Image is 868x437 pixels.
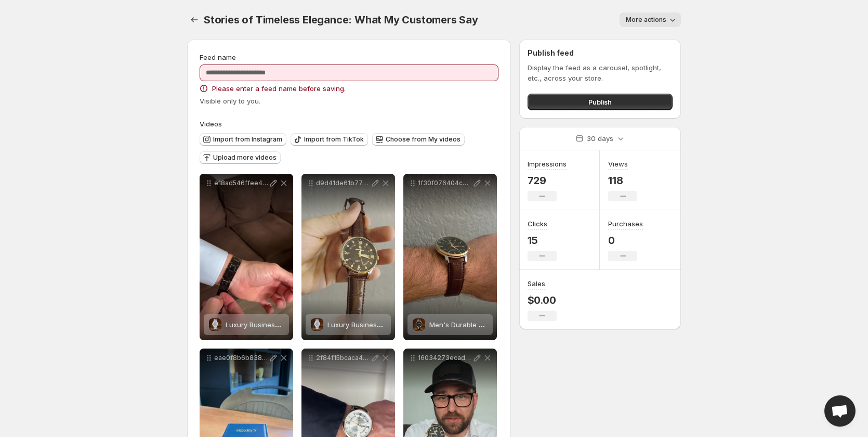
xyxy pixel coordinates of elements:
[528,62,673,83] p: Display the feed as a carousel, spotlight, etc., across your store.
[528,278,545,289] h3: Sales
[528,94,673,110] button: Publish
[291,133,368,146] button: Import from TikTok
[214,179,268,187] p: e18ad546ffee4b9aaa8539f26fb1e6e5
[212,83,346,94] span: Please enter a feed name before saving.
[528,294,557,306] p: $0.00
[200,133,286,146] button: Import from Instagram
[316,354,370,362] p: 2f84f15bcaca4aca92e6f3fb0f5be6f3
[304,135,364,144] span: Import from TikTok
[226,320,323,329] span: Luxury Business Men's Watch
[403,174,497,340] div: 1f30f076404c413585863c2093e96eadMen's Durable Luminous WatchMen's Durable Luminous Watch
[528,48,673,58] h2: Publish feed
[608,159,628,169] h3: Views
[418,354,472,362] p: 16034273ecad48929efdf6109f541050
[528,234,557,247] p: 15
[588,97,612,107] span: Publish
[204,14,478,26] span: Stories of Timeless Elegance: What My Customers Say
[200,174,293,340] div: e18ad546ffee4b9aaa8539f26fb1e6e5Luxury Business Men's WatchLuxury Business Men's Watch
[626,16,666,24] span: More actions
[528,174,567,187] p: 729
[386,135,461,144] span: Choose from My videos
[301,174,395,340] div: d9d41de61b774ecdb88aab8e51959b36Luxury Business Men's WatchLuxury Business Men's Watch
[209,318,221,331] img: Luxury Business Men's Watch
[608,234,643,247] p: 0
[200,151,281,164] button: Upload more videos
[587,133,613,144] p: 30 days
[316,179,370,187] p: d9d41de61b774ecdb88aab8e51959b36
[824,395,856,427] a: Open chat
[311,318,323,331] img: Luxury Business Men's Watch
[200,53,236,61] span: Feed name
[200,120,222,128] span: Videos
[200,97,260,105] span: Visible only to you.
[327,320,425,329] span: Luxury Business Men's Watch
[213,153,277,162] span: Upload more videos
[608,219,643,229] h3: Purchases
[213,135,282,144] span: Import from Instagram
[413,318,425,331] img: Men's Durable Luminous Watch
[528,219,547,229] h3: Clicks
[187,12,202,27] button: Settings
[620,12,681,27] button: More actions
[372,133,465,146] button: Choose from My videos
[214,354,268,362] p: eae0f8b6b8384d29bdb66c896f6ef89f 1
[608,174,637,187] p: 118
[418,179,472,187] p: 1f30f076404c413585863c2093e96ead
[528,159,567,169] h3: Impressions
[429,320,533,329] span: Men's Durable Luminous Watch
